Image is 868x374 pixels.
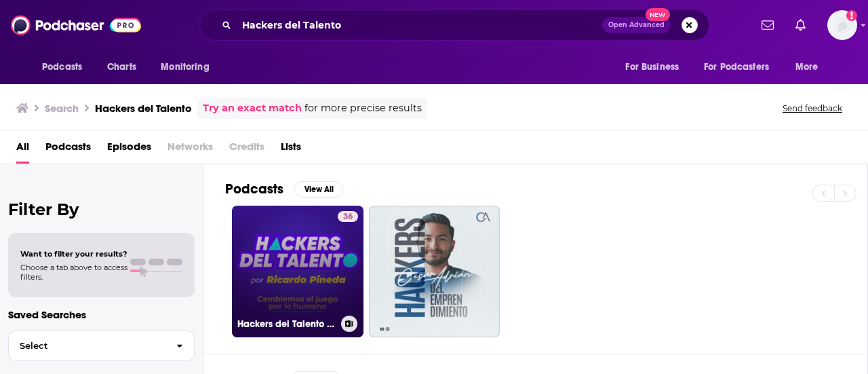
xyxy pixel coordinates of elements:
[167,136,213,164] span: Networks
[203,100,302,116] a: Try an exact match
[11,12,141,38] img: Podchaser - Follow, Share and Rate Podcasts
[616,54,696,80] button: open menu
[45,136,91,164] a: Podcasts
[695,54,789,80] button: open menu
[304,100,422,116] span: for more precise results
[9,341,165,350] span: Select
[756,14,779,37] a: Show notifications dropdown
[786,54,835,80] button: open menu
[8,200,195,219] h2: Filter By
[778,102,846,114] button: Send feedback
[646,8,670,21] span: New
[237,14,602,36] input: Search podcasts, credits, & more...
[237,318,336,330] h3: Hackers del Talento con [PERSON_NAME]
[107,58,136,77] span: Charts
[20,263,127,282] span: Choose a tab above to access filters.
[98,54,144,80] a: Charts
[608,22,665,29] span: Open Advanced
[704,58,769,77] span: For Podcasters
[625,58,679,77] span: For Business
[161,58,209,77] span: Monitoring
[8,308,195,321] p: Saved Searches
[790,14,811,37] a: Show notifications dropdown
[343,210,353,224] span: 36
[281,136,301,164] a: Lists
[827,10,857,40] span: Logged in as megcassidy
[42,58,82,77] span: Podcasts
[795,58,818,77] span: More
[95,102,192,115] h3: Hackers del Talento
[225,181,343,198] a: PodcastsView All
[20,249,127,259] span: Want to filter your results?
[294,181,343,198] button: View All
[45,102,79,115] h3: Search
[602,17,671,33] button: Open AdvancedNew
[16,136,29,164] a: All
[33,54,100,80] button: open menu
[827,10,857,40] button: Show profile menu
[232,206,363,337] a: 36Hackers del Talento con [PERSON_NAME]
[199,10,709,41] div: Search podcasts, credits, & more...
[338,211,358,222] a: 36
[107,136,151,164] a: Episodes
[8,331,195,361] button: Select
[229,136,264,164] span: Credits
[846,10,857,21] svg: Add a profile image
[827,10,857,40] img: User Profile
[225,181,283,198] h2: Podcasts
[151,54,226,80] button: open menu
